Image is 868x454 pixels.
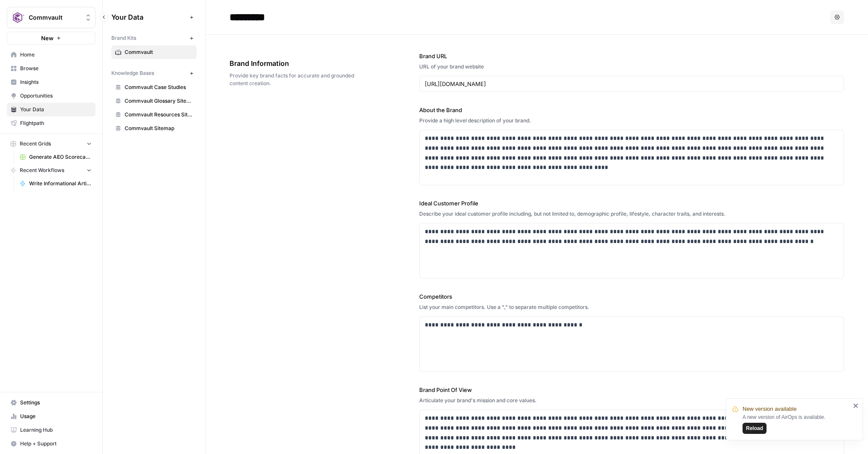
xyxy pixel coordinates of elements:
[7,32,95,45] button: New
[29,13,81,22] span: Commvault
[7,409,95,423] a: Usage
[20,426,92,434] span: Learning Hub
[20,166,64,174] span: Recent Workflows
[20,106,92,113] span: Your Data
[419,106,844,114] label: About the Brand
[16,150,95,164] a: Generate AEO Scorecard (1)
[419,397,844,404] div: Articulate your brand's mission and core values.
[7,62,95,75] a: Browse
[125,48,193,56] span: Commvault
[7,423,95,437] a: Learning Hub
[10,10,25,25] img: Commvault Logo
[419,386,844,394] label: Brand Point Of View
[743,405,796,413] span: New version available
[230,72,371,87] span: Provide key brand facts for accurate and grounded content creation.
[853,402,859,409] button: close
[20,399,92,407] span: Settings
[125,97,193,105] span: Commvault Glossary Sitemap
[20,92,92,100] span: Opportunities
[20,65,92,72] span: Browse
[111,12,186,22] span: Your Data
[7,103,95,116] a: Your Data
[125,125,193,132] span: Commvault Sitemap
[29,153,92,161] span: Generate AEO Scorecard (1)
[425,80,838,88] input: www.sundaysoccer.com
[419,52,844,60] label: Brand URL
[20,119,92,127] span: Flightpath
[7,89,95,103] a: Opportunities
[743,413,850,434] div: A new version of AirOps is available.
[743,423,767,434] button: Reload
[29,180,92,187] span: Write Informational Article Body
[7,137,95,150] button: Recent Grids
[111,94,197,108] a: Commvault Glossary Sitemap
[419,210,844,218] div: Describe your ideal customer profile including, but not limited to, demographic profile, lifestyl...
[20,140,51,148] span: Recent Grids
[419,303,844,311] div: List your main competitors. Use a "," to separate multiple competitors.
[7,396,95,409] a: Settings
[20,412,92,420] span: Usage
[419,199,844,208] label: Ideal Customer Profile
[20,440,92,448] span: Help + Support
[230,58,371,68] span: Brand Information
[41,34,54,42] span: New
[419,117,844,125] div: Provide a high level description of your brand.
[746,424,763,432] span: Reload
[111,108,197,122] a: Commvault Resources Sitemap
[20,78,92,86] span: Insights
[16,177,95,190] a: Write Informational Article Body
[7,437,95,451] button: Help + Support
[111,122,197,135] a: Commvault Sitemap
[7,116,95,130] a: Flightpath
[111,69,154,77] span: Knowledge Bases
[125,111,193,119] span: Commvault Resources Sitemap
[419,63,844,71] div: URL of your brand website
[419,292,844,301] label: Competitors
[7,7,95,28] button: Workspace: Commvault
[7,164,95,177] button: Recent Workflows
[111,45,197,59] a: Commvault
[20,51,92,59] span: Home
[7,48,95,62] a: Home
[111,34,136,42] span: Brand Kits
[111,80,197,94] a: Commvault Case Studies
[7,75,95,89] a: Insights
[125,83,193,91] span: Commvault Case Studies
